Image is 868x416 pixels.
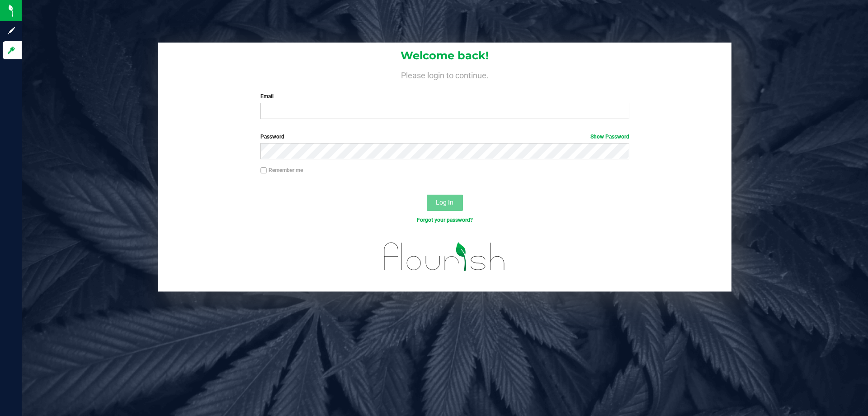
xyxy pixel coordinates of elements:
[260,134,284,140] span: Password
[260,92,629,100] label: Email
[427,195,463,211] button: Log In
[417,217,473,223] a: Forgot your password?
[158,69,731,80] h4: Please login to continue.
[373,234,516,280] img: flourish_logo.svg
[7,46,16,55] inline-svg: Log in
[260,167,267,174] input: Remember me
[158,50,731,62] h1: Welcome back!
[590,134,629,140] a: Show Password
[436,199,453,206] span: Log In
[7,26,16,35] inline-svg: Sign up
[260,166,303,174] label: Remember me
